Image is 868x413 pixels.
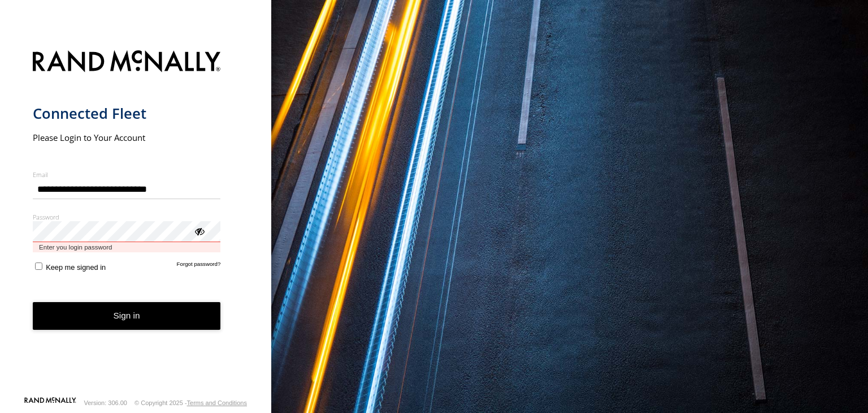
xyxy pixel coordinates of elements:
[84,399,127,406] div: Version: 306.00
[33,242,221,253] span: Enter you login password
[193,225,205,236] div: ViewPassword
[187,399,247,406] a: Terms and Conditions
[46,263,106,272] span: Keep me signed in
[24,397,76,408] a: Visit our Website
[33,44,239,396] form: main
[33,48,221,77] img: Rand McNally
[177,261,221,272] a: Forgot password?
[33,104,221,123] h1: Connected Fleet
[33,302,221,330] button: Sign in
[33,132,221,143] h2: Please Login to Your Account
[33,213,221,221] label: Password
[134,399,247,406] div: © Copyright 2025 -
[33,170,221,179] label: Email
[35,263,42,270] input: Keep me signed in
